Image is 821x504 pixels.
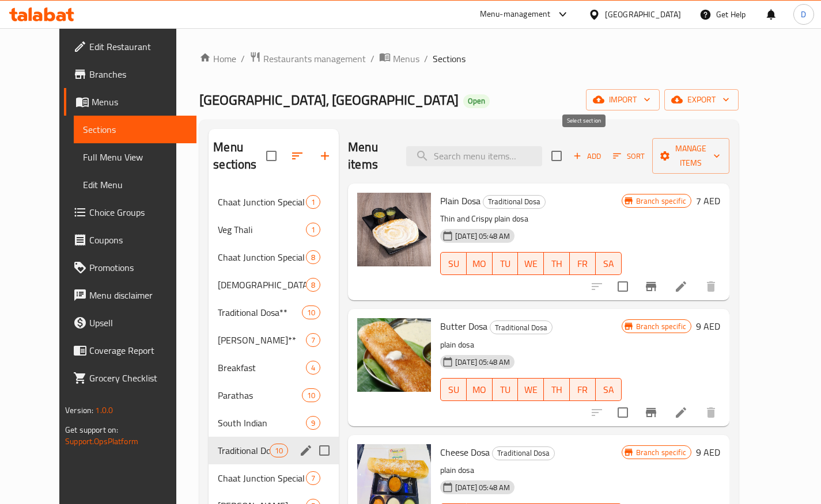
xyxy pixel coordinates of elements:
[65,434,138,449] a: Support.OpsPlatform
[595,93,650,107] span: import
[463,96,490,106] span: Open
[483,195,545,208] span: Traditional Dosa
[440,463,622,478] p: plain dosa
[518,378,544,401] button: WE
[64,281,196,309] a: Menu disclaimer
[697,273,725,300] button: delete
[637,273,665,300] button: Branch-specific-item
[218,278,306,292] span: [DEMOGRAPHIC_DATA]**
[357,318,431,392] img: Butter Dosa
[451,231,514,242] span: [DATE] 05:48 AM
[89,316,187,330] span: Upsell
[306,223,320,236] div: items
[569,147,606,165] button: Add
[492,446,555,460] div: Traditional Dosa
[493,252,519,275] button: TU
[572,150,603,163] span: Add
[544,378,570,401] button: TH
[440,252,467,275] button: SU
[611,274,635,299] span: Select to update
[631,196,691,207] span: Branch specific
[570,378,596,401] button: FR
[89,371,187,385] span: Grocery Checklist
[311,142,339,170] button: Add section
[307,335,320,346] span: 7
[490,321,552,334] span: Traditional Dosa
[64,337,196,364] a: Coverage Report
[696,193,720,209] h6: 7 AED
[74,171,196,198] a: Edit Menu
[65,422,118,437] span: Get support on:
[497,255,514,272] span: TU
[445,255,462,272] span: SU
[218,388,302,402] div: Parathas
[218,250,306,264] span: Chaat Junction Special Dosa**
[64,88,196,116] a: Menus
[270,444,288,457] div: items
[306,333,320,347] div: items
[600,255,617,272] span: SA
[218,195,306,209] span: Chaat Junction Special Combo
[218,223,306,236] div: Veg Thali
[611,400,635,425] span: Select to update
[213,139,266,173] h2: Menu sections
[218,306,302,319] span: Traditional Dosa**
[471,381,488,398] span: MO
[306,361,320,375] div: items
[218,416,306,430] span: South Indian
[424,52,428,66] li: /
[302,307,320,318] span: 10
[199,52,236,66] a: Home
[440,338,622,352] p: plain dosa
[548,255,565,272] span: TH
[445,381,462,398] span: SU
[613,150,645,163] span: Sort
[89,261,187,274] span: Promotions
[64,33,196,60] a: Edit Restaurant
[74,143,196,171] a: Full Menu View
[209,243,339,271] div: Chaat Junction Special Dosa**8
[393,52,419,66] span: Menus
[209,326,339,354] div: [PERSON_NAME]**7
[209,409,339,437] div: South Indian9
[302,306,320,319] div: items
[548,381,565,398] span: TH
[83,123,187,136] span: Sections
[306,250,320,264] div: items
[307,473,320,484] span: 7
[440,212,622,226] p: Thin and Crispy plain dosa
[209,464,339,492] div: Chaat Junction Special Dosa7
[209,381,339,409] div: Parathas10
[218,333,306,347] div: Masala Dosa**
[606,147,652,165] span: Sort items
[283,142,311,170] span: Sort sections
[218,471,306,485] span: Chaat Junction Special Dosa
[463,94,490,108] div: Open
[440,378,467,401] button: SU
[64,254,196,281] a: Promotions
[83,178,187,192] span: Edit Menu
[664,89,739,110] button: export
[199,87,459,113] span: [GEOGRAPHIC_DATA], [GEOGRAPHIC_DATA]
[92,95,187,109] span: Menus
[674,93,729,107] span: export
[270,445,287,456] span: 10
[64,364,196,392] a: Grocery Checklist
[493,378,519,401] button: TU
[696,444,720,460] h6: 9 AED
[493,446,554,460] span: Traditional Dosa
[218,361,306,375] span: Breakfast
[370,52,374,66] li: /
[307,362,320,373] span: 4
[661,142,720,170] span: Manage items
[518,252,544,275] button: WE
[83,150,187,164] span: Full Menu View
[64,309,196,337] a: Upsell
[89,288,187,302] span: Menu disclaimer
[586,89,660,110] button: import
[544,252,570,275] button: TH
[497,381,514,398] span: TU
[218,444,270,457] span: Traditional Dosa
